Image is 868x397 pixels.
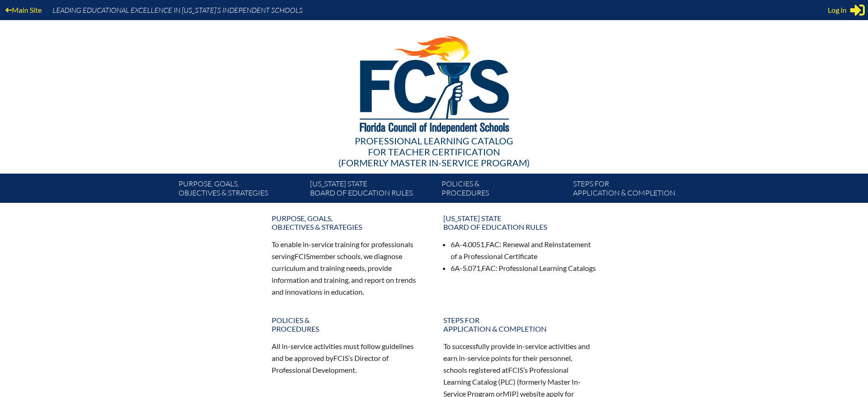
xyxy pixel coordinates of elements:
[850,3,865,17] svg: Sign in or register
[272,340,425,376] p: All in-service activities must follow guidelines and be approved by ’s Director of Professional D...
[438,312,602,337] a: Steps forapplication & completion
[266,312,431,337] a: Policies &Procedures
[266,210,431,235] a: Purpose, goals,objectives & strategies
[451,238,597,262] li: 6A-4.0051, : Renewal and Reinstatement of a Professional Certificate
[333,354,348,362] span: FCIS
[171,135,697,168] div: Professional Learning Catalog (formerly Master In-service Program)
[2,4,45,16] a: Main Site
[828,5,847,16] span: Log in
[486,240,500,249] span: FAC
[272,238,425,297] p: To enable in-service training for professionals serving member schools, we diagnose curriculum an...
[438,210,602,235] a: [US_STATE] StateBoard of Education rules
[508,365,523,374] span: FCIS
[451,262,597,274] li: 6A-5.071, : Professional Learning Catalogs
[368,146,500,157] span: for Teacher Certification
[340,20,528,145] img: FCISlogo221.eps
[500,377,513,386] span: PLC
[569,177,701,203] a: Steps forapplication & completion
[295,252,310,260] span: FCIS
[482,264,495,272] span: FAC
[175,177,306,203] a: Purpose, goals,objectives & strategies
[438,177,569,203] a: Policies &Procedures
[306,177,438,203] a: [US_STATE] StateBoard of Education rules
